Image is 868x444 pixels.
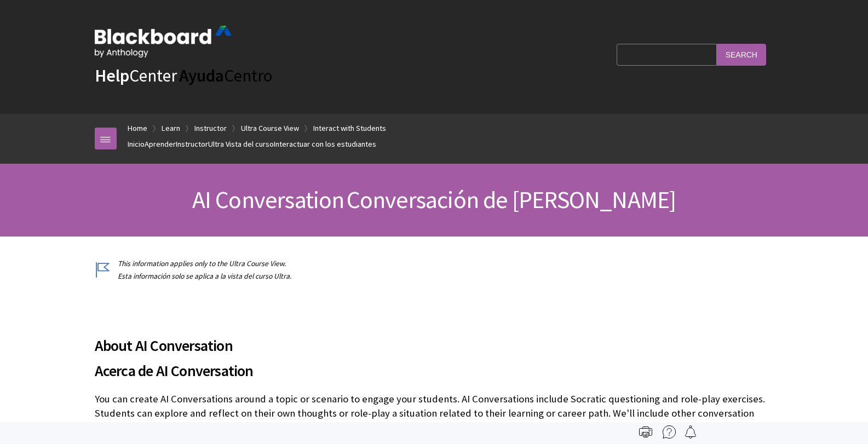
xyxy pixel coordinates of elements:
[274,137,376,151] a: Interactuar con los estudiantes
[313,122,386,135] a: Interact with Students
[347,184,676,215] sider-trans-text: Conversación de [PERSON_NAME]
[95,65,129,87] strong: Help
[95,65,177,87] a: HelpCenter
[128,122,147,135] a: Home
[208,137,274,151] a: Ultra Vista del curso
[179,65,272,87] sider-trans-text: Centro
[192,184,676,215] span: AI Conversation
[128,137,145,151] a: Inicio
[118,272,291,281] sider-trans-text: Esta información solo se aplica a la vista del curso Ultra.
[639,425,652,439] img: Print
[717,44,766,65] input: Search
[176,137,208,151] a: Instructor
[194,122,227,135] a: Instructor
[241,122,299,135] a: Ultra Course View
[145,137,176,151] a: Aprender
[663,425,676,439] img: More help
[95,361,254,380] sider-trans-text: Acerca de AI Conversation
[684,425,697,439] img: Follow this page
[162,122,180,135] a: Learn
[179,65,224,87] strong: Ayuda
[95,321,774,382] h2: About AI Conversation
[95,26,232,57] img: Blackboard by Anthology
[95,258,774,281] p: This information applies only to the Ultra Course View.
